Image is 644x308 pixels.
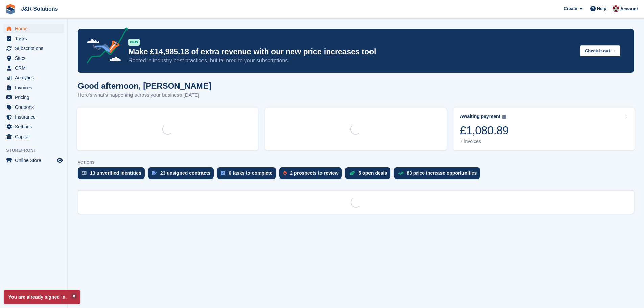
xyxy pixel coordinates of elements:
[3,122,64,132] a: menu
[4,290,80,304] p: You are already signed in.
[15,112,55,122] span: Insurance
[217,167,279,182] a: 6 tasks to complete
[15,44,55,53] span: Subscriptions
[580,45,620,56] button: Check it out →
[15,24,55,33] span: Home
[229,170,272,176] div: 6 tasks to complete
[620,6,638,13] span: Account
[78,160,634,165] p: ACTIONS
[460,123,509,137] div: £1,080.89
[6,147,67,154] span: Storefront
[3,63,64,73] a: menu
[15,102,55,112] span: Coupons
[81,27,128,66] img: price-adjustments-announcement-icon-8257ccfd72463d97f412b2fc003d46551f7dbcb40ab6d574587a9cd5c0d94...
[3,24,64,33] a: menu
[283,171,287,175] img: prospect-51fa495bee0391a8d652442698ab0144808aea92771e9ea1ae160a38d050c398.svg
[221,171,225,175] img: task-75834270c22a3079a89374b754ae025e5fb1db73e45f91037f5363f120a921f8.svg
[82,171,87,175] img: verify_identity-adf6edd0f0f0b5bbfe63781bf79b02c33cf7c696d77639b501bdc392416b5a36.svg
[78,81,211,90] h1: Good afternoon, [PERSON_NAME]
[3,44,64,53] a: menu
[18,3,61,15] a: J&R Solutions
[5,4,16,14] img: stora-icon-8386f47178a22dfd0bd8f6a31ec36ba5ce8667c1dd55bd0f319d3a0aa187defe.svg
[3,53,64,63] a: menu
[15,53,55,63] span: Sites
[3,112,64,122] a: menu
[398,172,403,175] img: price_increase_opportunities-93ffe204e8149a01c8c9dc8f82e8f89637d9d84a8eef4429ea346261dce0b2c0.svg
[78,167,148,182] a: 13 unverified identities
[3,102,64,112] a: menu
[453,108,635,150] a: Awaiting payment £1,080.89 7 invoices
[15,63,55,73] span: CRM
[3,156,64,165] a: menu
[3,83,64,92] a: menu
[3,132,64,141] a: menu
[128,47,575,57] p: Make £14,985.18 of extra revenue with our new price increases tool
[460,139,509,144] div: 7 invoices
[358,170,387,176] div: 5 open deals
[3,34,64,43] a: menu
[349,171,355,175] img: deal-1b604bf984904fb50ccaf53a9ad4b4a5d6e5aea283cecdc64d6e3604feb123c2.svg
[290,170,338,176] div: 2 prospects to review
[15,83,55,92] span: Invoices
[148,167,217,182] a: 23 unsigned contracts
[15,132,55,141] span: Capital
[15,156,55,165] span: Online Store
[152,171,157,175] img: contract_signature_icon-13c848040528278c33f63329250d36e43548de30e8caae1d1a13099fd9432cc5.svg
[279,167,345,182] a: 2 prospects to review
[90,170,141,176] div: 13 unverified identities
[502,115,506,119] img: icon-info-grey-7440780725fd019a000dd9b08b2336e03edf1995a4989e88bcd33f0948082b44.svg
[160,170,211,176] div: 23 unsigned contracts
[15,93,55,102] span: Pricing
[394,167,483,182] a: 83 price increase opportunities
[407,170,477,176] div: 83 price increase opportunities
[15,34,55,43] span: Tasks
[3,93,64,102] a: menu
[128,57,575,64] p: Rooted in industry best practices, but tailored to your subscriptions.
[15,73,55,82] span: Analytics
[15,122,55,132] span: Settings
[613,5,619,12] img: Julie Morgan
[460,114,501,119] div: Awaiting payment
[56,156,64,164] a: Preview store
[345,167,394,182] a: 5 open deals
[78,91,211,99] p: Here's what's happening across your business [DATE]
[128,39,140,46] div: NEW
[3,73,64,82] a: menu
[564,5,577,12] span: Create
[597,5,606,12] span: Help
